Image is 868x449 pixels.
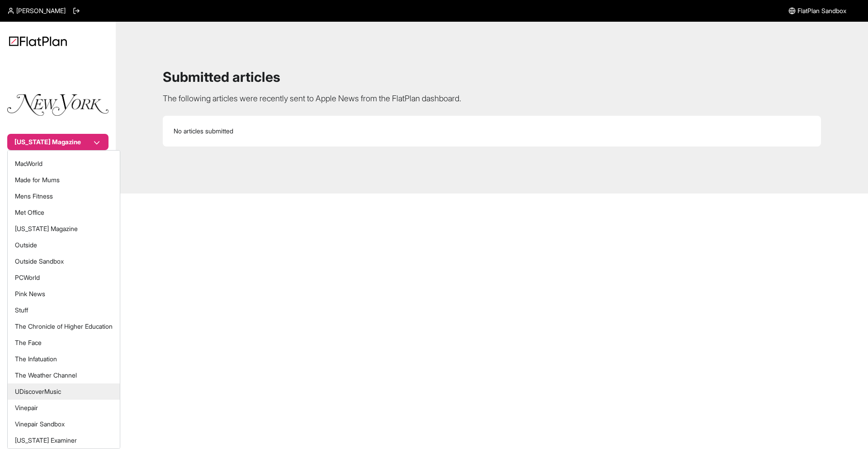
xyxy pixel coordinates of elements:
button: Outside [8,237,120,253]
button: The Infatuation [8,351,120,367]
button: The Weather Channel [8,367,120,383]
button: [US_STATE] Magazine [8,221,120,237]
button: Stuff [8,302,120,318]
button: Met Office [8,204,120,221]
button: Pink News [8,286,120,302]
button: PCWorld [8,269,120,286]
button: The Chronicle of Higher Education [8,318,120,335]
button: [US_STATE] Magazine [7,134,108,150]
button: [US_STATE] Examiner [8,432,120,449]
button: Mens Fitness [8,188,120,204]
button: The Face [8,335,120,351]
button: MacWorld [8,156,120,172]
button: Made for Mums [8,172,120,188]
button: Outside Sandbox [8,253,120,269]
button: UDiscoverMusic [8,383,120,400]
div: [US_STATE] Magazine [7,150,120,449]
button: Vinepair Sandbox [8,416,120,432]
button: Vinepair [8,400,120,416]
